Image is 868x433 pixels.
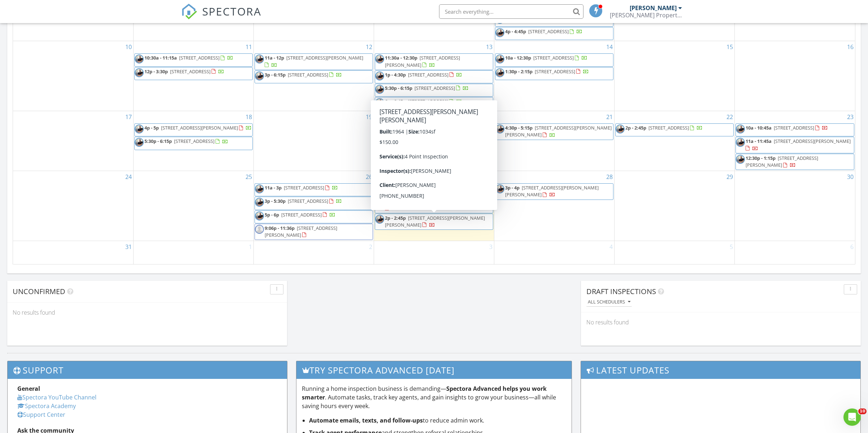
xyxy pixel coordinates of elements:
span: 10:30a - 11:15a [144,54,177,61]
span: [STREET_ADDRESS] [281,211,322,218]
img: img_3678.png [375,98,384,107]
a: Go to August 22, 2025 [725,111,734,123]
span: [STREET_ADDRESS] [415,85,455,91]
a: Go to August 14, 2025 [605,41,614,53]
a: 5:30p - 6:15p [STREET_ADDRESS] [385,85,469,91]
img: img_3678.png [736,124,745,134]
span: 10 [858,408,867,414]
span: [STREET_ADDRESS][PERSON_NAME] [265,225,337,238]
img: img_3678.png [375,215,384,224]
h3: Support [8,361,287,379]
td: Go to August 23, 2025 [735,111,855,171]
a: SPECTORA [181,10,261,25]
a: Go to August 31, 2025 [124,241,133,253]
td: Go to August 20, 2025 [374,111,494,171]
a: 10a - 11:30a [STREET_ADDRESS][PERSON_NAME] [385,198,490,211]
a: Go to August 29, 2025 [725,171,734,183]
img: img_3678.png [736,138,745,147]
a: 9:06p - 11:36p [STREET_ADDRESS][PERSON_NAME] [265,225,337,238]
td: Go to September 1, 2025 [133,241,253,265]
span: [STREET_ADDRESS][PERSON_NAME] [286,54,363,61]
a: 11a - 11:45a [STREET_ADDRESS][PERSON_NAME] [735,137,854,153]
a: 5:30p - 6:15p [STREET_ADDRESS] [144,138,228,144]
a: Go to September 5, 2025 [728,241,734,253]
span: [STREET_ADDRESS][PERSON_NAME] [413,198,490,204]
a: 6p - 6:45p [STREET_ADDRESS] [385,98,462,105]
a: 10a - 12:30p [STREET_ADDRESS] [495,53,613,66]
span: [STREET_ADDRESS] [528,28,569,35]
img: img_3678.png [375,71,384,80]
strong: General [17,385,40,393]
img: img_3678.png [255,184,264,193]
p: Running a home inspection business is demanding— . Automate tasks, track key agents, and gain ins... [302,384,566,410]
a: 4:30p - 5:15p [STREET_ADDRESS][PERSON_NAME][PERSON_NAME] [495,123,613,140]
a: Go to August 10, 2025 [124,41,133,53]
span: [STREET_ADDRESS] [170,68,211,75]
a: 2p - 2:45p [STREET_ADDRESS][PERSON_NAME][PERSON_NAME] [375,214,493,230]
span: [STREET_ADDRESS] [408,98,448,105]
a: 1:30p - 2:15p [STREET_ADDRESS] [495,67,613,80]
td: Go to August 19, 2025 [253,111,374,171]
td: Go to August 31, 2025 [13,241,133,265]
div: Blair's Property Inspections [610,12,682,19]
a: 2p - 2:45p [STREET_ADDRESS][PERSON_NAME][PERSON_NAME] [385,215,485,228]
a: 4p - 5p [STREET_ADDRESS][PERSON_NAME] [144,124,252,131]
iframe: Intercom live chat [843,408,861,426]
a: 12:30p - 1:15p [STREET_ADDRESS][PERSON_NAME] [735,154,854,170]
a: 5:30p - 6:15p [STREET_ADDRESS] [375,84,493,97]
a: 9:06p - 11:36p [STREET_ADDRESS][PERSON_NAME] [255,224,373,240]
span: [STREET_ADDRESS] [774,124,814,131]
img: img_3678.png [495,68,504,77]
a: 2p - 2:45p [STREET_ADDRESS] [625,124,703,131]
a: 11:30a - 12:30p [STREET_ADDRESS][PERSON_NAME] [375,53,493,70]
span: 4p - 5p [144,124,159,131]
a: Go to August 26, 2025 [364,171,374,183]
strong: Spectora Advanced helps you work smarter [302,385,547,401]
a: 3p - 4p [STREET_ADDRESS][PERSON_NAME][PERSON_NAME] [495,183,613,200]
a: 4:30p - 5:15p [STREET_ADDRESS][PERSON_NAME][PERSON_NAME] [505,124,612,138]
td: Go to August 15, 2025 [615,41,735,111]
a: Spectora Academy [17,402,76,410]
span: [STREET_ADDRESS][PERSON_NAME] [385,54,460,68]
a: 11a - 11:45a [STREET_ADDRESS][PERSON_NAME] [746,138,851,151]
span: 3p - 4p [505,184,520,191]
span: [STREET_ADDRESS][PERSON_NAME] [774,138,851,144]
td: Go to August 29, 2025 [615,171,735,241]
td: Go to August 30, 2025 [735,171,855,241]
td: Go to September 6, 2025 [735,241,855,265]
a: Go to August 15, 2025 [725,41,734,53]
div: No results found [581,312,861,332]
a: 10:30a - 11:15a [STREET_ADDRESS] [134,53,253,66]
a: 11:30a - 12:30p [STREET_ADDRESS][PERSON_NAME] [385,54,460,68]
a: 1p - 4:30p [STREET_ADDRESS] [385,71,462,78]
span: 1p - 4:30p [385,71,406,78]
td: Go to September 4, 2025 [494,241,615,265]
td: Go to August 10, 2025 [13,41,133,111]
td: Go to August 16, 2025 [735,41,855,111]
a: 12:30p - 1:15p [STREET_ADDRESS][PERSON_NAME] [746,155,818,168]
span: 9:06p - 11:36p [265,225,295,231]
span: [STREET_ADDRESS] [174,138,214,144]
div: [PERSON_NAME] [630,4,677,12]
a: Go to August 27, 2025 [485,171,494,183]
span: 3p - 6:15p [265,71,286,78]
h3: Latest Updates [581,361,860,379]
span: [STREET_ADDRESS] [284,184,324,191]
td: Go to August 24, 2025 [13,171,133,241]
td: Go to August 13, 2025 [374,41,494,111]
a: 4p - 5p [STREET_ADDRESS][PERSON_NAME] [134,123,253,136]
a: 10a - 12:30p [STREET_ADDRESS] [505,54,587,61]
span: 4p - 4:45p [505,28,526,35]
a: 10:30a - 11:15a [STREET_ADDRESS] [144,54,233,61]
td: Go to August 18, 2025 [133,111,253,171]
a: 6p - 6:45p [STREET_ADDRESS] [375,97,493,110]
td: Go to September 3, 2025 [374,241,494,265]
span: 2p - 2:45p [625,124,646,131]
span: Unconfirmed [13,287,65,296]
img: img_3678.png [375,85,384,94]
a: 4p - 4:45p [STREET_ADDRESS] [505,28,582,35]
h3: Try spectora advanced [DATE] [296,361,572,379]
a: Support Center [17,411,65,419]
a: Go to September 4, 2025 [608,241,614,253]
img: img_3678.png [135,124,144,134]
